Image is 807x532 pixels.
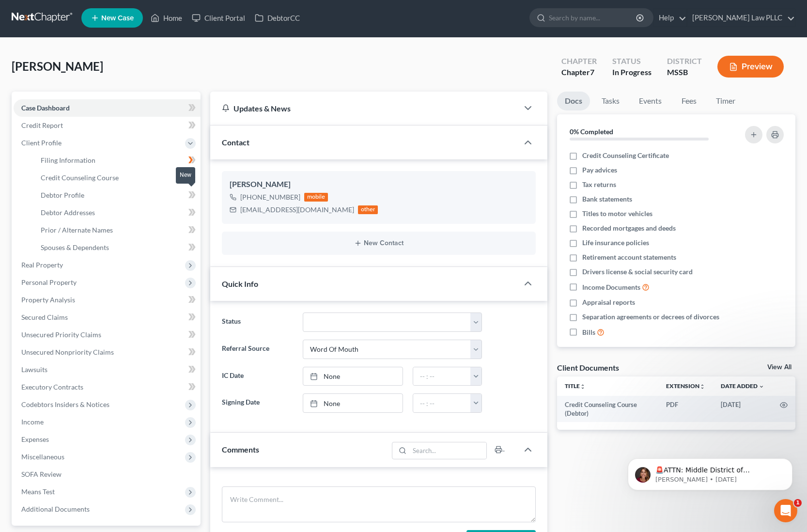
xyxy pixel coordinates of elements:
a: Timer [708,92,743,110]
span: Real Property [21,261,63,269]
div: Client Documents [557,362,619,373]
div: In Progress [612,67,652,78]
button: Preview [717,56,784,78]
td: Credit Counseling Course (Debtor) [557,396,658,422]
div: Updates & News [222,103,507,113]
iframe: Intercom live chat [774,499,797,522]
input: Search by name... [549,9,637,27]
td: PDF [658,396,713,422]
a: Credit Counseling Course [33,169,201,187]
span: Bills [582,328,595,337]
span: Unsecured Nonpriority Claims [21,348,114,356]
span: Lawsuits [21,365,47,374]
label: IC Date [217,367,298,386]
span: Codebtors Insiders & Notices [21,400,109,408]
div: Chapter [561,56,597,67]
label: Referral Source [217,340,298,359]
i: expand_more [759,384,764,390]
span: SOFA Review [21,470,62,478]
span: Personal Property [21,278,77,286]
span: 7 [590,67,594,77]
div: [PERSON_NAME] [230,179,528,190]
a: Unsecured Priority Claims [14,326,201,344]
span: Quick Info [222,279,258,288]
span: Income [21,418,44,426]
div: District [667,56,702,67]
span: Income Documents [582,282,640,292]
div: [EMAIL_ADDRESS][DOMAIN_NAME] [240,205,354,215]
a: Debtor Addresses [33,204,201,221]
span: Additional Documents [21,505,90,513]
a: [PERSON_NAME] Law PLLC [687,9,795,27]
a: SOFA Review [14,466,201,483]
a: Case Dashboard [14,99,201,117]
a: Credit Report [14,117,201,134]
span: Prior / Alternate Names [41,226,113,234]
span: Secured Claims [21,313,68,321]
span: Life insurance policies [582,238,649,248]
a: Docs [557,92,590,110]
a: Date Added expand_more [721,382,764,390]
a: Unsecured Nonpriority Claims [14,344,201,361]
td: [DATE] [713,396,772,422]
span: Expenses [21,435,49,443]
span: Spouses & Dependents [41,243,109,251]
a: Debtor Profile [33,187,201,204]
strong: 0% Completed [570,127,613,136]
span: Credit Counseling Course [41,173,119,182]
a: Tasks [594,92,627,110]
input: -- : -- [413,394,471,412]
a: Property Analysis [14,291,201,309]
span: Debtor Addresses [41,208,95,217]
input: Search... [410,442,487,459]
a: Extensionunfold_more [666,382,705,390]
a: Help [654,9,686,27]
span: 1 [794,499,802,507]
span: Property Analysis [21,296,75,304]
span: Titles to motor vehicles [582,209,652,219]
span: Pay advices [582,165,617,175]
div: Status [612,56,652,67]
div: New [176,167,195,183]
a: None [303,367,403,386]
label: Signing Date [217,393,298,413]
a: DebtorCC [250,9,305,27]
span: Tax returns [582,180,616,189]
span: Recorded mortgages and deeds [582,223,676,233]
div: other [358,205,378,214]
span: Means Test [21,487,55,496]
div: [PHONE_NUMBER] [240,192,300,202]
span: Case Dashboard [21,104,70,112]
span: Credit Report [21,121,63,129]
i: unfold_more [580,384,586,390]
div: MSSB [667,67,702,78]
a: Filing Information [33,152,201,169]
span: Appraisal reports [582,297,635,307]
span: Contact [222,138,249,147]
span: Debtor Profile [41,191,84,199]
a: Events [631,92,669,110]
a: Client Portal [187,9,250,27]
button: New Contact [230,239,528,247]
a: Spouses & Dependents [33,239,201,256]
span: Retirement account statements [582,252,676,262]
span: Comments [222,445,259,454]
span: Drivers license & social security card [582,267,693,277]
div: mobile [304,193,328,202]
span: Miscellaneous [21,453,64,461]
input: -- : -- [413,367,471,386]
a: Lawsuits [14,361,201,378]
span: Bank statements [582,194,632,204]
span: Executory Contracts [21,383,83,391]
a: Home [146,9,187,27]
span: Unsecured Priority Claims [21,330,101,339]
span: Separation agreements or decrees of divorces [582,312,719,322]
span: New Case [101,15,134,22]
span: Credit Counseling Certificate [582,151,669,160]
a: Titleunfold_more [565,382,586,390]
span: [PERSON_NAME] [12,59,103,73]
